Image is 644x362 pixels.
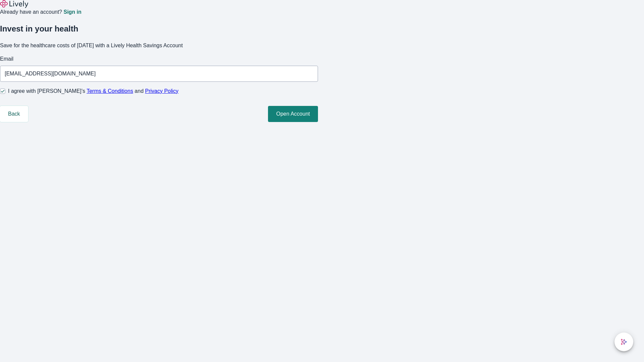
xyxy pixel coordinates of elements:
a: Terms & Conditions [87,88,133,94]
span: I agree with [PERSON_NAME]’s and [8,87,178,95]
button: Open Account [268,106,318,122]
a: Privacy Policy [145,88,179,94]
button: chat [614,333,633,351]
svg: Lively AI Assistant [621,339,627,345]
a: Sign in [63,9,81,15]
